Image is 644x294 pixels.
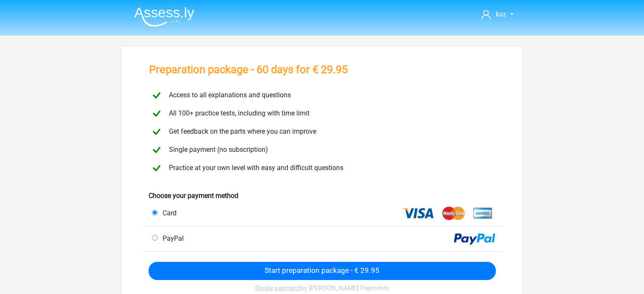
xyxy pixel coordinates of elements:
[478,9,517,19] a: kaz
[159,234,184,242] span: PayPal
[149,143,164,157] img: checkmark
[149,262,496,280] input: Start preparation package - € 29.95
[166,109,310,117] span: All 100+ practice tests, including with time limit
[166,146,268,154] span: Single payment (no subscription)
[149,63,348,76] h3: Preparation package - 60 days for € 29.95
[255,284,300,292] u: Single payment
[496,10,506,18] span: kaz
[166,91,291,99] span: Access to all explanations and questions
[149,192,238,200] b: Choose your payment method
[149,124,164,139] img: checkmark
[159,209,177,217] span: Card
[134,7,194,27] img: Assessly
[149,161,164,176] img: checkmark
[149,88,164,103] img: checkmark
[166,127,316,135] span: Get feedback on the parts where you can improve
[166,164,343,172] span: Practice at your own level with easy and difficult questions
[149,106,164,121] img: checkmark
